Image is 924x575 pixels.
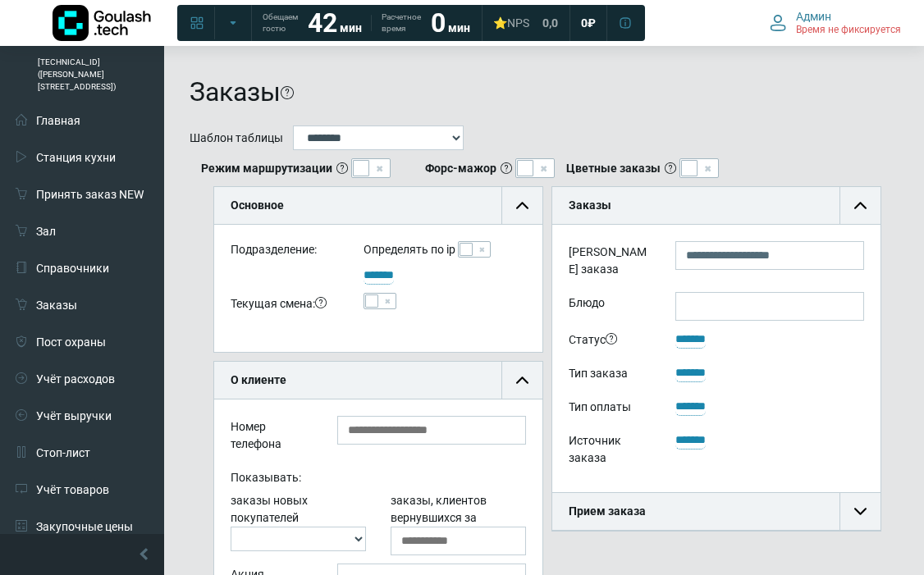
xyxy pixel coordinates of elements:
[431,7,446,39] strong: 0
[542,16,558,30] span: 0,0
[556,430,663,472] div: Источник заказа
[556,329,663,354] div: Статус
[854,199,867,212] img: collapse
[218,467,538,492] div: Показывать:
[231,373,286,386] b: О клиенте
[556,241,663,284] label: [PERSON_NAME] заказа
[760,6,911,40] button: Админ Время не фиксируется
[569,199,611,212] b: Заказы
[382,11,421,34] span: Расчетное время
[263,11,298,34] span: Обещаем гостю
[556,292,663,321] label: Блюдо
[493,16,529,30] div: ⭐
[364,241,455,258] label: Определять по ip
[516,374,528,386] img: collapse
[218,492,378,555] div: заказы новых покупателей
[569,504,646,518] b: Прием заказа
[231,199,284,212] b: Основное
[556,396,663,422] div: Тип оплаты
[483,8,568,38] a: ⭐NPS 0,0
[571,8,606,38] a: 0 ₽
[556,363,663,388] div: Тип заказа
[581,16,588,30] span: 0
[218,416,325,459] div: Номер телефона
[218,241,351,265] div: Подразделение:
[201,160,332,177] b: Режим маршрутизации
[507,16,529,30] span: NPS
[516,199,528,212] img: collapse
[796,24,901,37] span: Время не фиксируется
[253,8,480,38] a: Обещаем гостю 42 мин Расчетное время 0 мин
[53,5,151,41] img: Логотип компании Goulash.tech
[854,505,867,518] img: collapse
[190,130,283,147] label: Шаблон таблицы
[425,160,496,177] b: Форс-мажор
[218,293,351,318] div: Текущая смена:
[566,160,661,177] b: Цветные заказы
[588,16,596,30] span: ₽
[378,492,538,555] div: заказы, клиентов вернувшихся за
[190,76,281,107] h1: Заказы
[308,7,337,39] strong: 42
[340,21,362,34] span: мин
[448,21,470,34] span: мин
[796,9,831,24] span: Админ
